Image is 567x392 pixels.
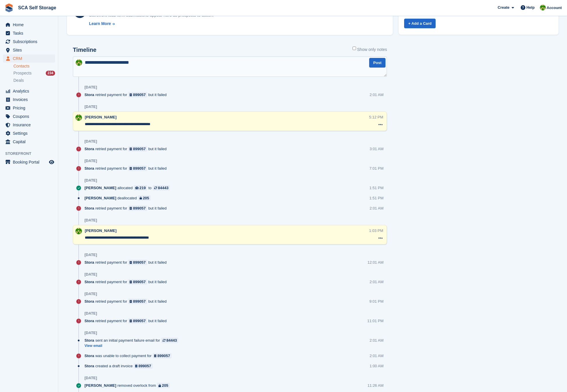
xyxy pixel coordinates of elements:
[158,185,168,191] div: 84443
[46,71,55,76] div: 234
[84,218,97,223] div: [DATE]
[84,205,170,211] div: retried payment for but it failed
[73,47,96,53] h2: Timeline
[84,195,154,201] div: deallocated
[547,5,562,11] span: Account
[84,260,170,265] div: retried payment for but it failed
[404,19,436,28] a: + Add a Card
[367,383,383,388] div: 11:26 AM
[369,299,383,304] div: 9:01 PM
[133,92,146,97] div: 899057
[133,146,146,152] div: 899057
[84,92,94,97] span: Stora
[13,129,48,137] span: Settings
[369,185,383,191] div: 1:51 PM
[84,318,170,324] div: retried payment for but it failed
[3,87,55,95] a: menu
[128,299,147,304] a: 899057
[128,205,147,211] a: 899057
[84,166,94,171] span: Stora
[84,363,156,369] div: created a draft invoice
[84,376,97,380] div: [DATE]
[128,279,147,285] a: 899057
[84,185,173,191] div: allocated to
[84,331,97,335] div: [DATE]
[84,178,97,183] div: [DATE]
[84,166,170,171] div: retried payment for but it failed
[84,299,170,304] div: retried payment for but it failed
[13,121,48,129] span: Insurance
[13,87,48,95] span: Analytics
[370,92,384,97] div: 2:01 AM
[133,299,146,304] div: 899057
[89,21,111,27] div: Learn More
[5,3,13,12] img: stora-icon-8386f47178a22dfd0bd8f6a31ec36ba5ce8667c1dd55bd0f319d3a0aa187defe.svg
[138,363,151,369] div: 899057
[3,138,55,146] a: menu
[84,195,116,201] span: [PERSON_NAME]
[370,363,384,369] div: 1:00 AM
[84,299,94,304] span: Stora
[140,185,146,191] div: 219
[367,318,384,324] div: 11:01 PM
[89,21,214,27] a: Learn More
[353,47,356,50] input: Show only notes
[84,85,97,90] div: [DATE]
[370,146,384,152] div: 3:01 AM
[153,353,172,359] a: 899057
[84,185,116,191] span: [PERSON_NAME]
[3,121,55,129] a: menu
[13,104,48,112] span: Pricing
[370,279,384,285] div: 2:01 AM
[84,353,94,359] span: Stora
[13,78,24,83] span: Deals
[84,292,97,296] div: [DATE]
[498,5,509,10] span: Create
[157,353,170,359] div: 899057
[128,166,147,171] a: 899057
[76,59,82,66] img: Sam Chapman
[369,114,383,120] div: 5:12 PM
[370,338,384,343] div: 2:01 AM
[13,95,48,104] span: Invoices
[13,70,55,76] a: Prospects 234
[84,318,94,324] span: Stora
[84,343,181,348] a: View email
[369,166,383,171] div: 7:01 PM
[84,272,97,277] div: [DATE]
[84,253,97,257] div: [DATE]
[84,363,94,369] span: Stora
[85,115,117,119] span: [PERSON_NAME]
[13,158,48,166] span: Booking Portal
[133,205,146,211] div: 899057
[3,158,55,166] a: menu
[84,139,97,144] div: [DATE]
[3,104,55,112] a: menu
[84,260,94,265] span: Stora
[5,151,58,157] span: Storefront
[84,279,94,285] span: Stora
[84,383,173,388] div: removed overlock from
[369,195,383,201] div: 1:51 PM
[75,114,82,121] img: Sam Chapman
[370,205,384,211] div: 2:01 AM
[84,279,170,285] div: retried payment for but it failed
[157,383,170,388] a: 205
[84,104,97,109] div: [DATE]
[369,228,383,233] div: 1:03 PM
[133,260,146,265] div: 899057
[75,228,82,234] img: Sam Chapman
[134,185,147,191] a: 219
[13,138,48,146] span: Capital
[540,5,546,10] img: Sam Chapman
[3,38,55,46] a: menu
[84,159,97,163] div: [DATE]
[84,205,94,211] span: Stora
[13,38,48,46] span: Subscriptions
[133,166,146,171] div: 899057
[143,195,149,201] div: 205
[16,3,59,13] a: SCA Self Storage
[48,159,55,166] a: Preview store
[128,146,147,152] a: 899057
[3,112,55,120] a: menu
